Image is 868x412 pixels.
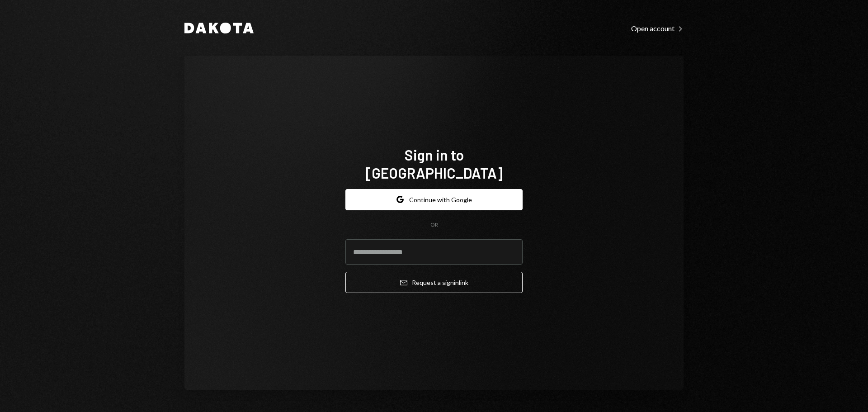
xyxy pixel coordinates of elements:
button: Continue with Google [345,189,523,210]
div: Open account [631,24,684,33]
h1: Sign in to [GEOGRAPHIC_DATA] [345,146,523,182]
div: OR [430,221,438,229]
a: Open account [631,23,684,33]
button: Request a signinlink [345,272,523,293]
